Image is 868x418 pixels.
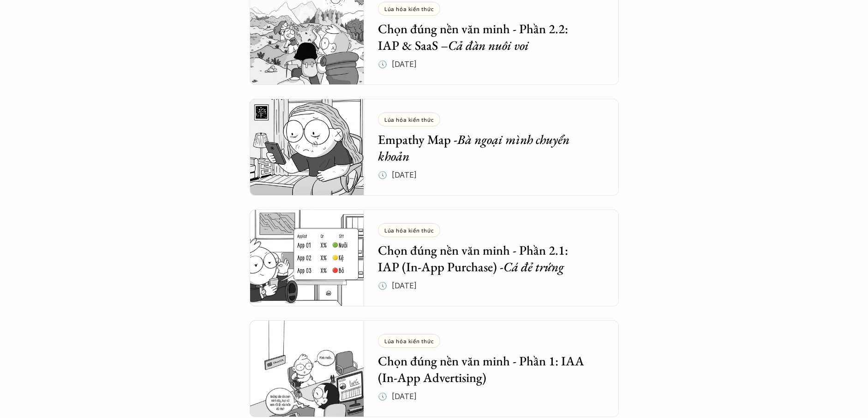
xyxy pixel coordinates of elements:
p: Lúa hóa kiến thức [384,338,434,344]
p: 🕔 [DATE] [378,279,417,293]
h5: Chọn đúng nền văn minh - Phần 1: IAA (In-App Advertising) [378,352,591,386]
p: 🕔 [DATE] [378,57,417,71]
p: Lúa hóa kiến thức [384,116,434,123]
em: Cá đẻ trứng [503,258,564,275]
p: 🕔 [DATE] [378,389,417,403]
a: Lúa hóa kiến thứcEmpathy Map -Bà ngoại mình chuyển khoản🕔 [DATE] [250,99,619,196]
h5: Chọn đúng nền văn minh - Phần 2.1: IAP (In-App Purchase) - [378,242,591,275]
em: Cả đàn nuôi voi [448,37,529,54]
h5: Empathy Map - [378,131,591,165]
p: Lúa hóa kiến thức [384,227,434,233]
h5: Chọn đúng nền văn minh - Phần 2.2: IAP & SaaS – [378,20,591,54]
em: Bà ngoại mình chuyển khoản [378,131,572,164]
p: 🕔 [DATE] [378,168,417,182]
a: Lúa hóa kiến thứcChọn đúng nền văn minh - Phần 2.1: IAP (In-App Purchase) -Cá đẻ trứng🕔 [DATE] [250,209,619,306]
a: Lúa hóa kiến thứcChọn đúng nền văn minh - Phần 1: IAA (In-App Advertising)🕔 [DATE] [250,320,619,417]
p: Lúa hóa kiến thức [384,6,434,12]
